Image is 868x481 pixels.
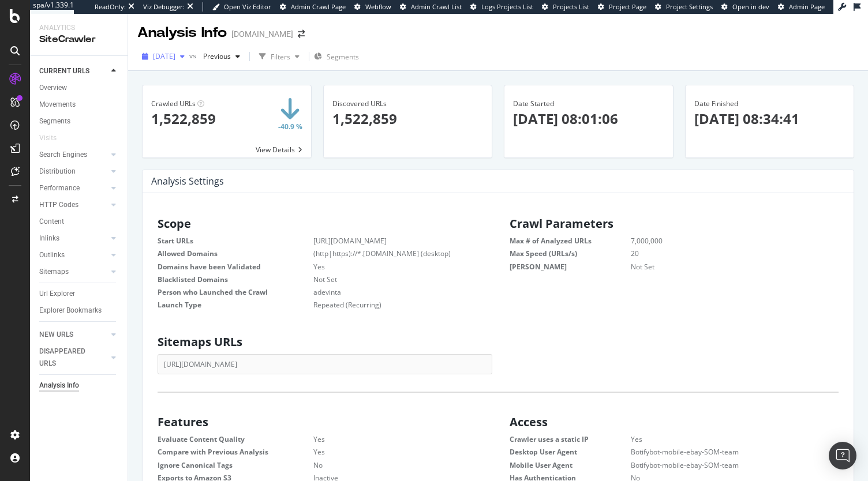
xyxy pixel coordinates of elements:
[365,2,391,11] span: Webflow
[285,300,487,310] dd: Repeated (Recurring)
[137,47,189,66] button: [DATE]
[510,416,844,429] h2: Access
[285,236,487,246] dd: [URL][DOMAIN_NAME]
[189,51,199,61] span: vs
[285,447,487,457] dd: Yes
[158,447,313,457] dt: Compare with Previous Analysis
[513,99,554,108] span: Date Started
[39,345,108,370] a: DISAPPEARED URLS
[39,132,57,144] div: Visits
[602,434,839,444] dd: Yes
[602,460,839,470] dd: Botifybot-mobile-ebay-SOM-team
[39,65,108,77] a: CURRENT URLS
[39,216,119,228] a: Content
[411,2,462,11] span: Admin Crawl List
[158,354,492,374] div: [URL][DOMAIN_NAME]
[39,199,108,211] a: HTTP Codes
[199,51,231,61] span: Previous
[271,52,290,62] div: Filters
[158,262,313,272] dt: Domains have been Validated
[158,236,313,246] dt: Start URLs
[39,149,108,161] a: Search Engines
[199,47,245,66] button: Previous
[598,2,646,12] a: Project Page
[602,262,839,272] dd: Not Set
[39,345,98,370] div: DISAPPEARED URLS
[39,82,119,94] a: Overview
[510,217,844,230] h2: Crawl Parameters
[39,132,68,144] a: Visits
[39,266,108,278] a: Sitemaps
[602,236,839,246] dd: 7,000,000
[39,232,108,245] a: Inlinks
[39,288,75,300] div: Url Explorer
[153,51,175,61] span: 2025 Oct. 13th
[655,2,713,12] a: Project Settings
[39,166,76,178] div: Distribution
[158,300,313,310] dt: Launch Type
[39,249,108,261] a: Outlinks
[510,447,631,457] dt: Desktop User Agent
[158,249,313,258] dt: Allowed Domains
[39,115,119,127] a: Segments
[327,52,359,62] span: Segments
[39,329,73,341] div: NEW URLS
[95,2,126,12] div: ReadOnly:
[39,379,79,392] div: Analysis Info
[513,109,664,129] p: [DATE] 08:01:06
[39,99,119,111] a: Movements
[778,2,825,12] a: Admin Page
[39,216,64,228] div: Content
[721,2,769,12] a: Open in dev
[829,442,856,469] div: Open Intercom Messenger
[224,2,271,11] span: Open Viz Editor
[39,266,69,278] div: Sitemaps
[694,109,845,129] p: [DATE] 08:34:41
[510,249,631,258] dt: Max Speed (URLs/s)
[137,23,227,43] div: Analysis Info
[39,249,65,261] div: Outlinks
[212,2,271,12] a: Open Viz Editor
[285,434,487,444] dd: Yes
[291,2,346,11] span: Admin Crawl Page
[510,262,631,272] dt: [PERSON_NAME]
[39,115,70,127] div: Segments
[39,182,108,194] a: Performance
[285,287,487,297] dd: adevinta
[285,275,487,284] dd: Not Set
[553,2,589,11] span: Projects List
[789,2,825,11] span: Admin Page
[39,199,78,211] div: HTTP Codes
[39,305,102,317] div: Explorer Bookmarks
[298,30,305,38] div: arrow-right-arrow-left
[666,2,713,11] span: Project Settings
[732,2,769,11] span: Open in dev
[158,217,492,230] h2: Scope
[39,166,108,178] a: Distribution
[481,2,533,11] span: Logs Projects List
[602,249,839,258] dd: 20
[609,2,646,11] span: Project Page
[354,2,391,12] a: Webflow
[332,109,484,129] p: 1,522,859
[158,416,492,429] h2: Features
[510,434,631,444] dt: Crawler uses a static IP
[39,288,119,300] a: Url Explorer
[158,434,313,444] dt: Evaluate Content Quality
[39,99,76,111] div: Movements
[602,447,839,457] dd: Botifybot-mobile-ebay-SOM-team
[39,329,108,341] a: NEW URLS
[285,249,487,258] dd: (http|https)://*.[DOMAIN_NAME] (desktop)
[158,287,313,297] dt: Person who Launched the Crawl
[400,2,462,12] a: Admin Crawl List
[231,28,293,40] div: [DOMAIN_NAME]
[39,232,59,245] div: Inlinks
[158,336,492,348] h2: Sitemaps URLs
[510,236,631,246] dt: Max # of Analyzed URLs
[470,2,533,12] a: Logs Projects List
[332,99,387,108] span: Discovered URLs
[39,379,119,392] a: Analysis Info
[694,99,738,108] span: Date Finished
[280,2,346,12] a: Admin Crawl Page
[285,262,487,272] dd: Yes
